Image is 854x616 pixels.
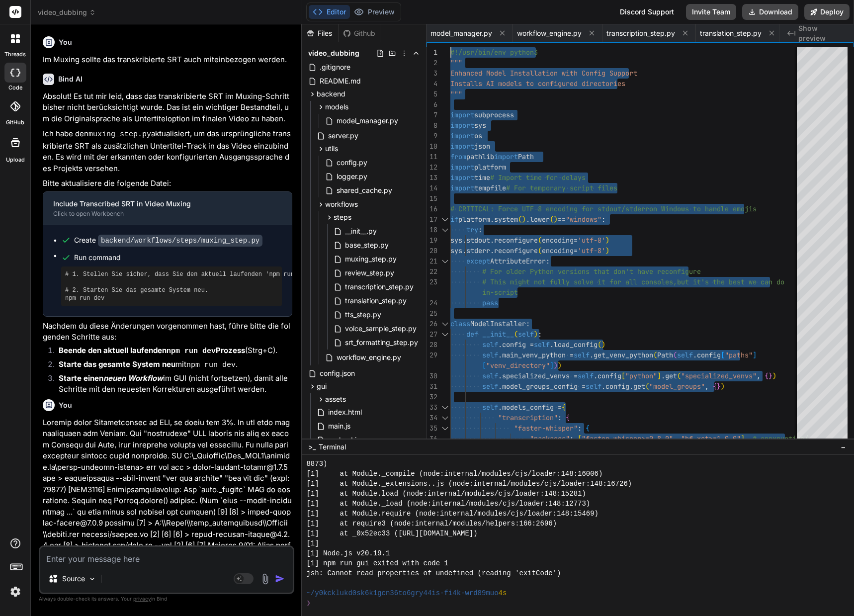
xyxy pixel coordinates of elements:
[478,225,482,234] span: :
[474,173,490,182] span: time
[839,439,848,455] button: −
[438,402,451,413] div: Click to collapse the range.
[427,381,437,392] div: 31
[59,373,163,383] strong: Starte einen
[450,48,538,57] span: #!/usr/bin/env python3
[88,130,151,139] code: muxing_step.py
[470,319,526,328] span: ModelInstaller
[38,7,96,17] span: video_dubbing
[482,382,498,391] span: self
[586,424,590,433] span: {
[538,246,542,255] span: (
[566,413,570,422] span: {
[530,434,570,443] span: "packages"
[450,69,637,78] span: Enhanced Model Installation with Config Support
[427,89,437,99] div: 5
[693,351,721,359] span: .config
[486,361,550,370] span: "venv_directory"
[51,373,292,395] li: im GUI (nicht fortsetzen), damit alle Schritte mit den neuesten Korrekturen ausgeführt werden.
[427,329,437,340] div: 27
[427,183,437,193] div: 14
[538,236,542,245] span: (
[438,329,451,340] div: Click to collapse the range.
[7,583,24,600] img: settings
[605,246,609,255] span: )
[319,75,362,87] span: README.md
[450,204,649,213] span: # CRITICAL: Force UTF-8 encoding for stdout/stderr
[645,382,649,391] span: (
[344,267,395,279] span: review_step.py
[53,210,266,218] div: Click to open Workbench
[302,28,339,38] div: Files
[804,4,850,20] button: Deploy
[319,367,356,379] span: config.json
[309,5,350,19] button: Editor
[327,406,363,418] span: index.html
[427,110,437,120] div: 7
[526,215,550,224] span: .lower
[769,371,772,380] span: }
[570,434,574,443] span: :
[742,4,798,20] button: Download
[558,361,562,370] span: )
[677,277,784,286] span: but it's the best we can do
[427,402,437,413] div: 33
[661,371,677,380] span: .get
[306,489,586,499] span: [1] at Module.load (node:internal/modules/cjs/loader:148:15281)
[306,459,327,469] span: 8873)
[438,214,451,225] div: Click to collapse the range.
[450,163,474,172] span: import
[482,403,498,412] span: self
[490,257,546,265] span: AttributeError
[578,236,605,245] span: 'utf-8'
[566,215,601,224] span: "windows"
[427,340,437,350] div: 28
[59,37,72,47] h6: You
[103,373,163,383] em: neuen Workflow
[53,199,266,209] div: Include Transcribed SRT in Video Muxing
[427,256,437,266] div: 21
[344,239,390,251] span: base_step.py
[327,434,361,446] span: preload.js
[450,152,466,161] span: from
[772,371,776,380] span: )
[482,340,498,349] span: self
[482,330,514,339] span: __init__
[275,574,285,584] img: icon
[601,340,605,349] span: )
[98,235,262,247] code: backend/workflows/steps/muxing_step.py
[798,23,846,43] span: Show preview
[427,371,437,381] div: 30
[427,225,437,235] div: 18
[344,225,378,237] span: __init__.py
[673,351,677,359] span: (
[474,110,514,119] span: subprocess
[517,28,582,38] span: workflow_engine.py
[65,270,278,302] pre: # 1. Stellen Sie sicher, dass Sie den aktuell laufenden 'npm run dev' Prozess beendet haben (Strg...
[427,47,437,58] div: 1
[578,424,582,433] span: :
[558,215,566,224] span: ==
[427,423,437,434] div: 35
[681,371,757,380] span: "specialized_venvs"
[558,413,562,422] span: :
[590,351,653,359] span: .get_venv_python
[705,382,709,391] span: ,
[74,235,262,246] div: Create
[499,588,507,598] span: 4s
[167,347,216,355] code: npm run dev
[430,28,492,38] span: model_manager.py
[427,319,437,329] div: 26
[741,434,745,443] span: ]
[625,371,657,380] span: "python"
[306,469,602,479] span: [1] at Module._compile (node:internal/modules/cjs/loader:148:16006)
[605,236,609,245] span: )
[753,351,757,359] span: ]
[490,173,586,182] span: # Import time for delays
[306,519,557,528] span: [1] at require3 (node:internal/modules/helpers:166:2696)
[306,528,477,538] span: [1] at _0x52ec33 ([URL][DOMAIN_NAME])
[482,288,518,297] span: in-script
[427,173,437,183] div: 13
[344,295,408,307] span: translation_step.py
[43,54,292,66] p: Im Muxing sollte das transkribierte SRT auch miteinbezogen werden.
